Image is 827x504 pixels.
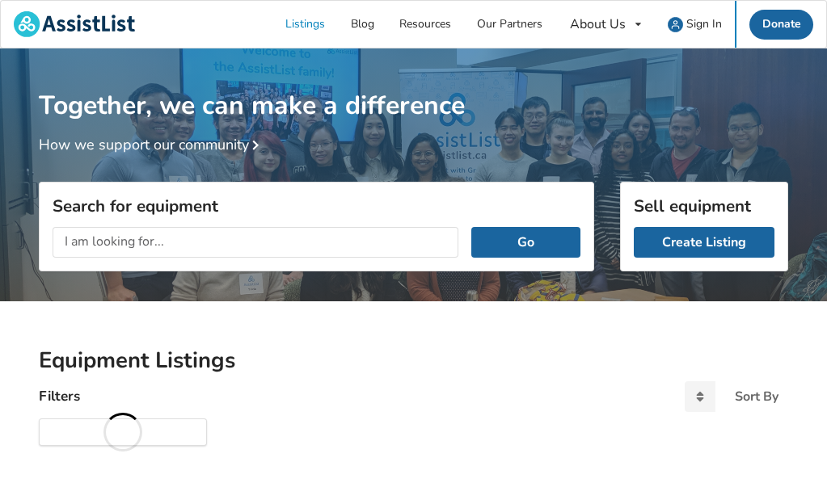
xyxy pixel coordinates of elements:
div: About Us [570,18,626,31]
span: Sign In [686,16,722,31]
a: Blog [338,1,387,48]
a: Our Partners [464,1,555,48]
a: How we support our community [39,135,265,154]
input: I am looking for... [53,227,458,258]
h3: Search for equipment [53,195,580,216]
a: Donate [749,10,814,40]
h1: Together, we can make a difference [39,48,788,122]
img: assistlist-logo [14,11,135,37]
div: Sort By [735,390,778,403]
a: user icon Sign In [656,1,736,48]
a: Resources [387,1,465,48]
h3: Sell equipment [634,195,774,216]
button: Go [471,227,580,258]
h4: Filters [39,387,80,405]
h2: Equipment Listings [39,346,788,375]
a: Listings [273,1,339,48]
a: Create Listing [634,227,774,258]
img: user icon [668,17,683,32]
